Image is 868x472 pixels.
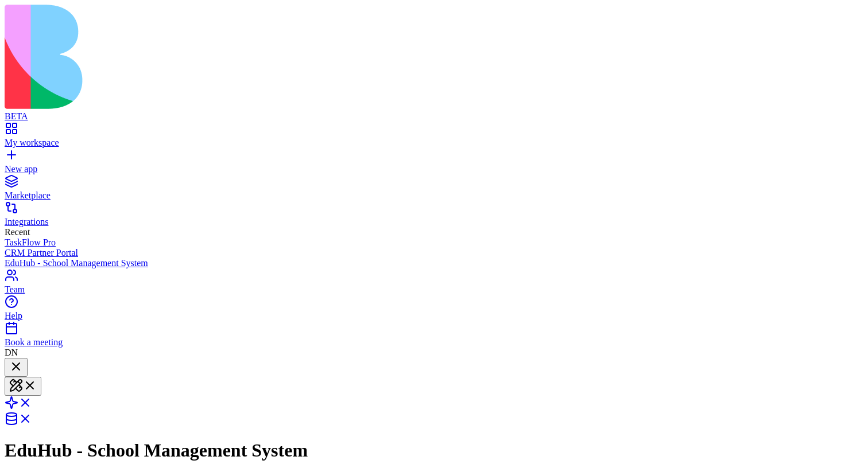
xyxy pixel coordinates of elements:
a: Book a meeting [5,327,863,348]
div: Book a meeting [5,337,863,348]
a: My workspace [5,127,863,148]
a: CRM Partner Portal [5,248,863,258]
a: New app [5,154,863,174]
span: DN [5,348,18,357]
img: logo [5,5,466,109]
h1: EduHub - School Management System [5,440,863,461]
div: Marketplace [5,190,863,201]
a: Help [5,301,863,321]
div: My workspace [5,138,863,148]
div: New app [5,164,863,174]
a: Integrations [5,206,863,227]
span: Recent [5,227,30,237]
a: Marketplace [5,180,863,201]
a: TaskFlow Pro [5,237,863,248]
div: Integrations [5,217,863,227]
a: BETA [5,101,863,122]
div: Help [5,311,863,321]
a: Team [5,274,863,295]
div: BETA [5,111,863,122]
a: EduHub - School Management System [5,258,863,268]
div: Team [5,284,863,295]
